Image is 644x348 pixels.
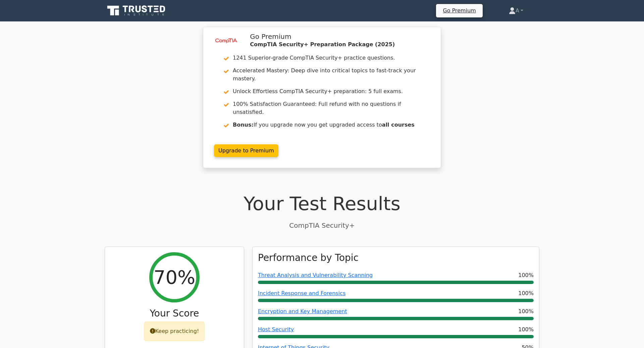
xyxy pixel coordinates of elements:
[154,266,195,288] h2: 70%
[493,4,539,17] a: A
[258,290,345,296] a: Incident Response and Forensics
[110,308,238,319] h3: Your Score
[105,220,539,230] p: CompTIA Security+
[258,272,373,278] a: Threat Analysis and Vulnerability Scanning
[144,322,205,341] div: Keep practicing!
[518,271,534,279] span: 100%
[258,252,359,264] h3: Performance by Topic
[258,308,347,315] a: Encryption and Key Management
[518,326,534,334] span: 100%
[518,307,534,316] span: 100%
[258,326,294,333] a: Host Security
[439,6,480,15] a: Go Premium
[105,192,539,215] h1: Your Test Results
[214,144,278,157] a: Upgrade to Premium
[518,289,534,297] span: 100%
